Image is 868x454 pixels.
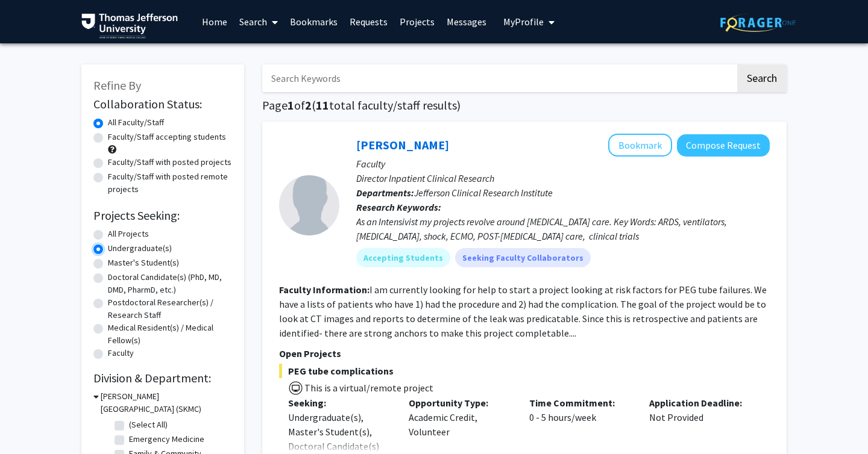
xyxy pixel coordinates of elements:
[81,13,178,39] img: Thomas Jefferson University Logo
[356,248,450,267] mat-chip: Accepting Students
[316,98,329,113] span: 11
[409,396,511,410] p: Opportunity Type:
[233,1,284,43] a: Search
[108,257,179,269] label: Master's Student(s)
[356,201,441,213] b: Research Keywords:
[649,396,752,410] p: Application Deadline:
[356,171,770,185] p: Director Inpatient Clinical Research
[93,78,141,93] span: Refine By
[108,271,232,296] label: Doctoral Candidate(s) (PhD, MD, DMD, PharmD, etc.)
[93,208,232,223] h2: Projects Seeking:
[93,97,232,111] h2: Collaboration Status:
[108,156,231,169] label: Faculty/Staff with posted projects
[441,1,492,43] a: Messages
[720,13,796,32] img: ForagerOne Logo
[677,134,770,157] button: Compose Request to Michael Baram
[288,98,294,113] span: 1
[608,134,672,157] button: Add Michael Baram to Bookmarks
[414,187,553,199] span: Jefferson Clinical Research Institute
[129,418,168,431] label: (Select All)
[356,157,770,171] p: Faculty
[9,400,51,445] iframe: Chat
[108,116,164,129] label: All Faculty/Staff
[737,64,787,92] button: Search
[108,242,172,255] label: Undergraduate(s)
[108,170,232,196] label: Faculty/Staff with posted remote projects
[101,390,232,415] h3: [PERSON_NAME][GEOGRAPHIC_DATA] (SKMC)
[108,322,232,347] label: Medical Resident(s) / Medical Fellow(s)
[108,131,226,143] label: Faculty/Staff accepting students
[356,137,449,152] a: [PERSON_NAME]
[279,364,770,378] span: PEG tube complications
[303,382,433,394] span: This is a virtual/remote project
[344,1,394,43] a: Requests
[356,214,770,243] div: As an Intensivist my projects revolve around [MEDICAL_DATA] care. Key Words: ARDS, ventilators, [...
[108,228,149,240] label: All Projects
[196,1,233,43] a: Home
[284,1,344,43] a: Bookmarks
[93,371,232,385] h2: Division & Department:
[455,248,591,267] mat-chip: Seeking Faculty Collaborators
[279,284,767,339] fg-read-more: I am currently looking for help to start a project looking at risk factors for PEG tube failures....
[262,64,735,92] input: Search Keywords
[288,396,391,410] p: Seeking:
[503,16,544,28] span: My Profile
[262,98,787,113] h1: Page of ( total faculty/staff results)
[305,98,312,113] span: 2
[356,187,414,199] b: Departments:
[529,396,632,410] p: Time Commitment:
[394,1,441,43] a: Projects
[279,284,370,296] b: Faculty Information:
[279,346,770,361] p: Open Projects
[108,347,134,359] label: Faculty
[129,433,204,446] label: Emergency Medicine
[108,296,232,322] label: Postdoctoral Researcher(s) / Research Staff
